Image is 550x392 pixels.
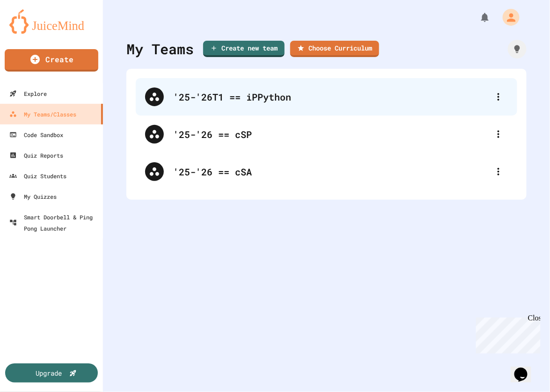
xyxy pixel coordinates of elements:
[9,150,63,161] div: Quiz Reports
[9,109,76,120] div: My Teams/Classes
[472,314,541,354] iframe: chat widget
[173,90,489,104] div: '25-'26T1 == iPPython
[511,355,541,383] iframe: chat widget
[9,129,63,140] div: Code Sandbox
[5,49,98,72] a: Create
[9,88,47,99] div: Explore
[36,368,62,378] div: Upgrade
[203,41,285,57] a: Create new team
[290,41,379,57] a: Choose Curriculum
[173,127,489,141] div: '25-'26 == cSP
[9,9,94,34] img: logo-orange.svg
[136,153,517,190] div: '25-'26 == cSA
[462,9,493,25] div: My Notifications
[136,78,517,116] div: '25-'26T1 == iPPython
[9,211,99,234] div: Smart Doorbell & Ping Pong Launcher
[173,165,489,179] div: '25-'26 == cSA
[9,191,57,202] div: My Quizzes
[493,7,522,28] div: My Account
[136,116,517,153] div: '25-'26 == cSP
[9,170,66,181] div: Quiz Students
[4,4,65,59] div: Chat with us now!Close
[508,40,527,58] div: How it works
[126,38,194,59] div: My Teams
